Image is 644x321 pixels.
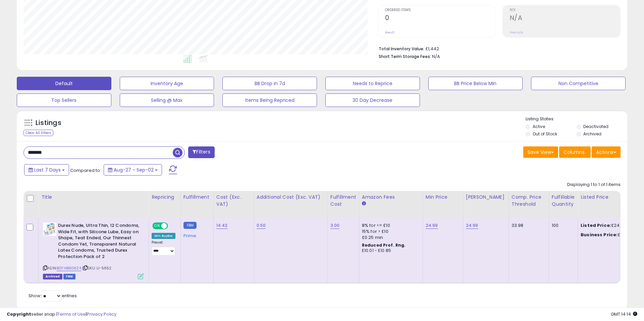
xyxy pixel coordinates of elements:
[362,229,418,235] div: 15% for > £10
[29,293,77,299] span: Show: entries
[152,194,178,201] div: Repricing
[325,77,420,90] button: Needs to Reprice
[510,8,620,12] span: ROI
[426,222,438,229] a: 24.99
[552,222,573,229] div: 100
[362,194,420,201] div: Amazon Fees
[512,194,546,208] div: Comp. Price Threshold
[104,164,162,176] button: Aug-27 - Sep-02
[58,222,140,261] b: Durex Nude, Ultra Thin, 12 Condoms, Wide Fit, with Silicone Lube, Easy on Shape, Teat Ended, Our ...
[432,53,440,60] span: N/A
[188,146,214,158] button: Filters
[583,124,608,129] label: Deactivated
[34,167,61,173] span: Last 7 Days
[7,311,31,317] strong: Copyright
[510,14,620,23] h2: N/A
[510,30,523,35] small: Prev: N/A
[531,77,626,90] button: Non Competitive
[330,222,340,229] a: 3.00
[23,130,53,136] div: Clear All Filters
[533,124,545,129] label: Active
[385,14,495,23] h2: 0
[512,222,544,229] div: 33.98
[362,222,418,229] div: 8% for <= £10
[563,149,585,155] span: Columns
[466,194,506,201] div: [PERSON_NAME]
[592,146,621,158] button: Actions
[581,222,636,229] div: £24.99
[526,116,627,122] p: Listing States:
[120,77,214,90] button: Inventory Age
[533,131,557,137] label: Out of Stock
[36,118,61,128] h5: Listings
[153,223,161,229] span: ON
[362,235,418,241] div: £0.25 min
[63,274,75,279] span: FBM
[426,194,460,201] div: Min Price
[183,222,197,229] small: FBM
[379,44,615,52] li: £1,442
[222,93,317,107] button: Items Being Repriced
[41,194,146,201] div: Title
[222,77,317,90] button: BB Drop in 7d
[70,167,101,174] span: Compared to:
[581,232,636,238] div: £24.99
[466,222,478,229] a: 24.99
[330,194,356,208] div: Fulfillment Cost
[43,222,56,236] img: 41Qrim-4w0L._SL40_.jpg
[114,167,154,173] span: Aug-27 - Sep-02
[581,194,639,201] div: Listed Price
[57,311,86,317] a: Terms of Use
[583,131,601,137] label: Archived
[567,182,621,188] div: Displaying 1 to 1 of 1 items
[379,54,431,59] b: Short Term Storage Fees:
[43,274,62,279] span: Listings that have been deleted from Seller Central
[362,248,418,254] div: £10.01 - £10.85
[385,30,394,35] small: Prev: 0
[385,8,495,12] span: Ordered Items
[216,222,228,229] a: 14.42
[257,222,266,229] a: 0.50
[152,233,175,239] div: Win BuyBox
[87,311,116,317] a: Privacy Policy
[552,194,575,208] div: Fulfillable Quantity
[428,77,523,90] button: BB Price Below Min
[362,201,366,207] small: Amazon Fees.
[379,46,424,52] b: Total Inventory Value:
[611,311,637,317] span: 2025-09-11 14:14 GMT
[7,311,116,318] div: seller snap | |
[216,194,251,208] div: Cost (Exc. VAT)
[17,93,111,107] button: Top Sellers
[581,232,618,238] b: Business Price:
[120,93,214,107] button: Selling @ Max
[24,164,69,176] button: Last 7 Days
[523,146,558,158] button: Save View
[167,223,178,229] span: OFF
[57,265,81,271] a: B0FHB6G6Z4
[362,242,406,248] b: Reduced Prof. Rng.
[581,222,611,229] b: Listed Price:
[82,265,111,271] span: | SKU: LI-5652
[559,146,591,158] button: Columns
[17,77,111,90] button: Default
[152,240,175,255] div: Preset:
[43,222,144,278] div: ASIN:
[257,194,325,201] div: Additional Cost (Exc. VAT)
[183,194,211,201] div: Fulfillment
[183,231,208,239] div: Prime
[325,93,420,107] button: 30 Day Decrease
